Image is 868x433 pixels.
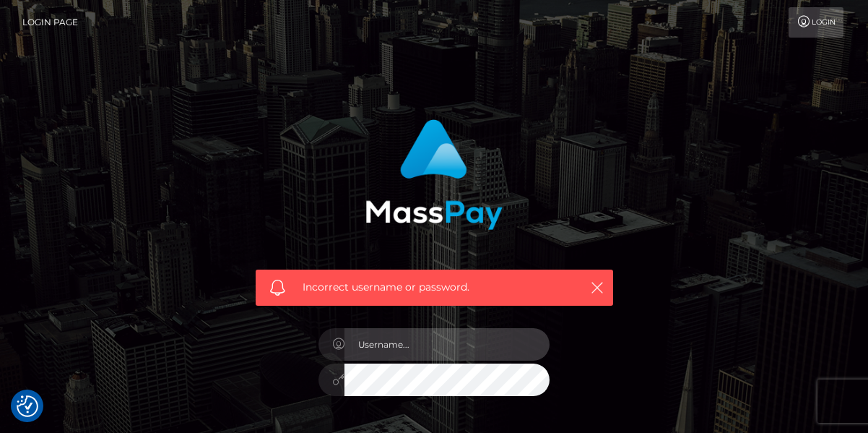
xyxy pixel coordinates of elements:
[365,119,503,230] img: MassPay Login
[17,395,38,417] button: Consent Preferences
[17,395,38,417] img: Revisit consent button
[22,7,78,38] a: Login Page
[303,280,566,295] span: Incorrect username or password.
[344,328,550,361] input: Username...
[789,7,843,38] a: Login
